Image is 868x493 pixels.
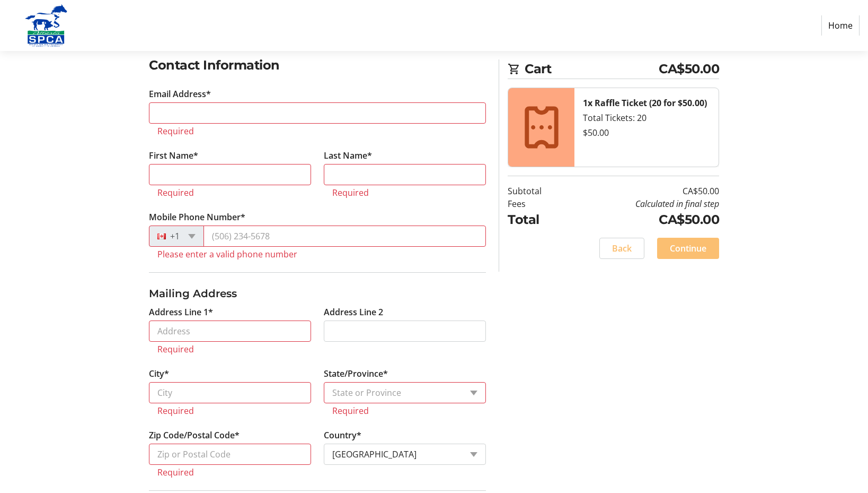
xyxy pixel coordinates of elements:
button: Back [599,238,644,259]
input: Zip or Postal Code [149,444,311,465]
label: City* [149,367,169,380]
span: Cart [525,59,659,79]
img: Alberta SPCA's Logo [8,4,84,47]
tr-error: Required [332,405,477,416]
td: Fees [508,197,569,210]
a: Home [821,15,860,36]
tr-error: Please enter a valid phone number [157,249,477,260]
tr-error: Required [157,126,477,136]
tr-error: Required [332,187,477,198]
input: Address [149,321,311,342]
td: CA$50.00 [569,185,719,197]
span: Back [612,242,632,255]
label: First Name* [149,149,198,162]
div: $50.00 [583,126,710,139]
h2: Contact Information [149,56,486,75]
span: Continue [670,242,706,255]
tr-error: Required [157,405,303,416]
label: Address Line 1* [149,306,213,318]
strong: 1x Raffle Ticket (20 for $50.00) [583,97,707,109]
td: Subtotal [508,185,569,197]
td: Total [508,210,569,229]
tr-error: Required [157,344,303,354]
label: State/Province* [324,367,388,380]
span: CA$50.00 [659,59,719,79]
label: Email Address* [149,88,211,100]
input: City [149,382,311,403]
label: Country* [324,429,361,442]
h3: Mailing Address [149,286,486,301]
td: Calculated in final step [569,197,719,210]
tr-error: Required [157,467,303,478]
label: Last Name* [324,149,372,162]
tr-error: Required [157,187,303,198]
td: CA$50.00 [569,210,719,229]
button: Continue [657,238,719,259]
label: Mobile Phone Number* [149,211,245,223]
div: Total Tickets: 20 [583,111,710,124]
input: (506) 234-5678 [203,226,486,247]
label: Zip Code/Postal Code* [149,429,240,442]
label: Address Line 2 [324,306,383,318]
